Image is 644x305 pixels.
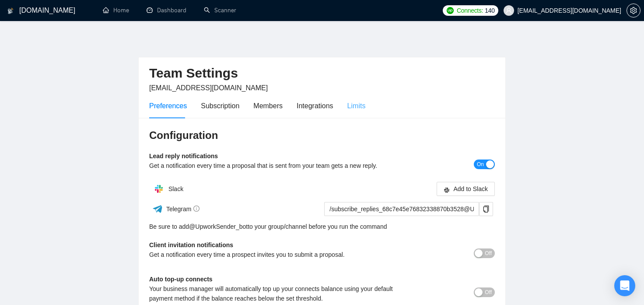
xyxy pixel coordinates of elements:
button: slackAdd to Slack [437,182,495,196]
div: Your business manager will automatically top up your connects balance using your default payment ... [149,284,409,303]
span: Add to Slack [453,184,488,194]
img: upwork-logo.png [447,7,454,14]
span: user [506,7,512,14]
button: copy [479,202,493,216]
a: dashboardDashboard [147,7,186,14]
img: logo [7,4,14,18]
div: Get a notification every time a prospect invites you to submit a proposal. [149,250,409,259]
span: Off [485,287,492,297]
b: Auto top-up connects [149,276,213,283]
div: Preferences [149,100,187,111]
b: Lead reply notifications [149,152,218,160]
h3: Configuration [149,128,495,142]
img: hpQkSZIkSZIkSZIkSZIkSZIkSZIkSZIkSZIkSZIkSZIkSZIkSZIkSZIkSZIkSZIkSZIkSZIkSZIkSZIkSZIkSZIkSZIkSZIkS... [150,180,168,198]
div: Open Intercom Messenger [614,275,635,296]
a: searchScanner [204,7,236,14]
div: Be sure to add to your group/channel before you run the command [149,222,495,231]
span: Off [485,248,492,258]
div: Integrations [297,100,333,111]
a: homeHome [103,7,129,14]
span: 140 [485,6,494,15]
a: @UpworkSender_bot [189,222,248,231]
span: info-circle [193,206,199,212]
div: Subscription [201,100,239,111]
span: Connects: [457,6,483,15]
button: setting [626,4,640,18]
span: setting [627,7,640,14]
h2: Team Settings [149,64,495,82]
b: Client invitation notifications [149,241,233,248]
span: [EMAIL_ADDRESS][DOMAIN_NAME] [149,84,268,92]
img: ww3wtPAAAAAElFTkSuQmCC [152,203,163,214]
div: Limits [347,100,366,111]
div: Get a notification every time a proposal that is sent from your team gets a new reply. [149,161,409,170]
span: Telegram [166,206,200,213]
div: Members [253,100,283,111]
span: On [477,160,484,169]
span: copy [479,206,493,213]
span: Slack [168,185,183,192]
a: setting [626,7,640,14]
span: slack [444,187,450,193]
